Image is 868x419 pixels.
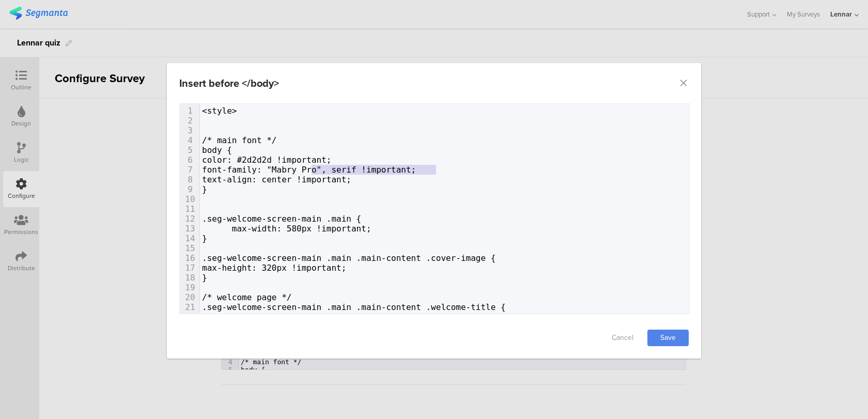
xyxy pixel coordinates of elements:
div: 11 [180,204,199,214]
div: 14 [180,234,199,243]
span: } [202,184,207,194]
div: 6 [180,155,199,165]
span: font-family: "Reckless", serif !important; [202,312,411,322]
div: 8 [180,175,199,184]
span: .seg-welcome-screen-main .main .main-content .welcome-title { [202,302,506,312]
span: body { [202,145,232,155]
div: 7 [180,165,199,175]
div: 13 [180,224,199,234]
span: color: #2d2d2d !important; [202,155,332,165]
div: dialog [167,63,701,359]
div: 22 [180,312,199,322]
div: 2 [180,116,199,126]
a: Cancel [602,330,643,346]
span: max-width: 580px !important; [202,224,371,234]
div: Insert before </body> [179,75,279,91]
div: 21 [180,302,199,312]
div: 18 [180,273,199,283]
div: 16 [180,253,199,263]
span: } [202,234,207,243]
div: 19 [180,283,199,292]
button: Close [678,78,689,88]
span: max-height: 320px !important; [202,263,346,273]
span: /* welcome page */ [202,292,291,302]
span: .seg-welcome-screen-main .main { [202,214,361,224]
span: } [202,273,207,283]
div: 15 [180,243,199,253]
a: Save [647,330,689,346]
span: <style> [202,106,237,116]
span: /* main font */ [202,135,277,145]
span: font-family: "Mabry Pro", serif !important; [202,165,416,175]
div: 1 [180,106,199,116]
div: 12 [180,214,199,224]
div: 4 [180,135,199,145]
div: 10 [180,194,199,204]
span: .seg-welcome-screen-main .main .main-content .cover-image { [202,253,495,263]
div: 17 [180,263,199,273]
div: 3 [180,126,199,135]
div: 5 [180,145,199,155]
div: 20 [180,292,199,302]
span: text-align: center !important; [202,175,351,184]
div: 9 [180,184,199,194]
